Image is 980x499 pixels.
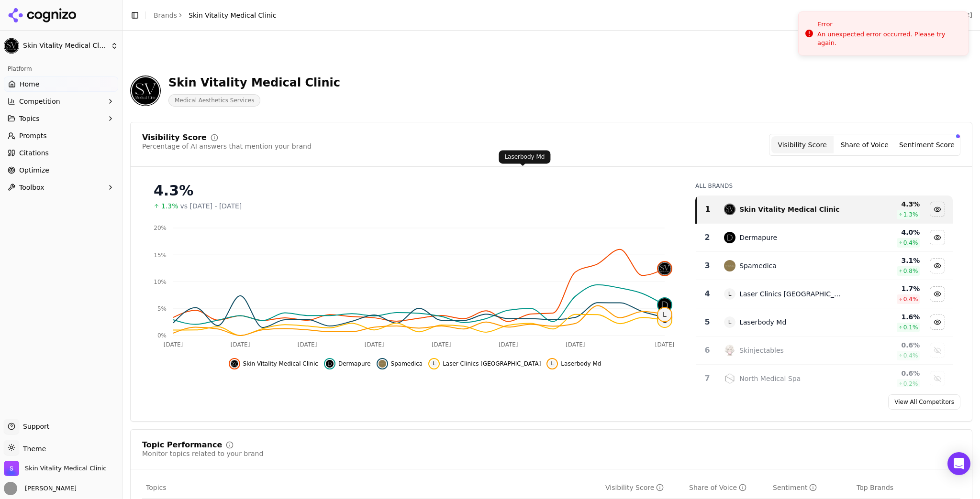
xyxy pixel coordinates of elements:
div: Laser Clinics [GEOGRAPHIC_DATA] [739,289,845,299]
button: Show skinjectables data [930,343,945,358]
span: Spamedica [391,360,423,368]
button: Hide laser clinics canada data [428,358,541,369]
button: Visibility Score [771,136,834,153]
div: 4 [700,288,714,300]
img: dermapure [658,298,671,312]
tr: 7north medical spaNorth Medical Spa0.6%0.2%Show north medical spa data [696,365,953,393]
span: L [724,288,735,300]
img: skinjectables [724,345,735,356]
span: Skin Vitality Medical Clinic [25,464,106,473]
div: Topic Performance [142,441,222,449]
tspan: 20% [154,225,167,231]
button: Sentiment Score [896,136,958,153]
tr: 6skinjectablesSkinjectables0.6%0.4%Show skinjectables data [696,336,953,365]
div: Monitor topics related to your brand [142,449,263,458]
img: north medical spa [724,373,735,384]
th: sentiment [769,477,853,499]
button: Open organization switcher [4,461,106,476]
div: Open Intercom Messenger [947,452,970,475]
button: Open user button [4,482,77,495]
span: Laser Clinics [GEOGRAPHIC_DATA] [443,360,541,368]
div: Platform [4,61,118,76]
span: 0.4 % [903,295,918,303]
img: Sam Walker [4,482,17,495]
span: 0.2 % [903,380,918,388]
div: 3 [700,260,714,271]
span: Competition [19,97,60,106]
span: Medical Aesthetics Services [168,94,260,107]
a: View All Competitors [888,394,960,410]
button: Share of Voice [834,136,896,153]
button: Topics [4,111,118,126]
tspan: [DATE] [499,341,518,348]
div: Visibility Score [142,134,207,141]
span: Prompts [19,131,47,141]
img: skin vitality medical clinic [231,360,238,368]
img: dermapure [724,232,735,243]
div: 5 [700,316,714,328]
span: Skin Vitality Medical Clinic [23,42,107,50]
th: shareOfVoice [685,477,769,499]
button: Hide laser clinics canada data [930,286,945,302]
tspan: 0% [157,332,167,339]
tr: 2dermapureDermapure4.0%0.4%Hide dermapure data [696,224,953,252]
nav: breadcrumb [154,11,277,20]
span: Optimize [19,165,49,175]
div: Data table [695,195,953,498]
div: 1 [701,204,714,215]
span: Skin Vitality Medical Clinic [243,360,318,368]
tspan: [DATE] [566,341,585,348]
span: Top Brands [857,483,893,492]
div: 0.6 % [853,340,920,350]
span: Laserbody Md [561,360,601,368]
button: Hide spamedica data [930,258,945,273]
tspan: 5% [157,305,167,312]
span: vs [DATE] - [DATE] [180,201,242,211]
tr: 3spamedicaSpamedica3.1%0.8%Hide spamedica data [696,252,953,280]
img: Skin Vitality Medical Clinic [130,76,161,106]
button: Show north medical spa data [930,371,945,386]
span: L [658,308,671,321]
span: Topics [146,483,167,492]
a: Brands [154,11,177,19]
button: Hide skin vitality medical clinic data [229,358,318,369]
div: Visibility Score [605,483,664,492]
div: Sentiment [773,483,817,492]
div: Skinjectables [739,346,784,355]
a: Citations [4,145,118,161]
div: Percentage of AI answers that mention your brand [142,141,312,151]
p: Laserbody Md [504,153,545,161]
button: Hide dermapure data [324,358,371,369]
a: Prompts [4,128,118,143]
span: 0.4 % [903,239,918,247]
span: 0.8 % [903,267,918,275]
tspan: [DATE] [164,341,183,348]
button: Hide dermapure data [930,230,945,245]
div: An unexpected error occurred. Please try again. [817,30,960,47]
a: Home [4,76,118,92]
span: Support [19,422,49,431]
button: Toolbox [4,180,118,195]
div: Skin Vitality Medical Clinic [168,75,340,90]
th: visibilityScore [601,477,685,499]
img: Skin Vitality Medical Clinic [4,38,19,54]
tspan: 15% [154,252,167,259]
span: 0.1 % [903,324,918,331]
div: Error [817,20,960,29]
span: Toolbox [19,183,45,192]
tspan: [DATE] [432,341,451,348]
div: 3.1 % [853,256,920,265]
tspan: [DATE] [655,341,675,348]
div: 1.7 % [853,284,920,293]
tspan: [DATE] [298,341,317,348]
span: 0.4 % [903,352,918,359]
tspan: [DATE] [231,341,250,348]
div: Laserbody Md [739,317,786,327]
tspan: [DATE] [365,341,384,348]
button: Hide skin vitality medical clinic data [930,202,945,217]
div: North Medical Spa [739,374,801,383]
span: L [430,360,438,368]
tr: 1skin vitality medical clinicSkin Vitality Medical Clinic4.3%1.3%Hide skin vitality medical clini... [696,195,953,224]
div: 6 [700,345,714,356]
div: Skin Vitality Medical Clinic [739,205,839,214]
